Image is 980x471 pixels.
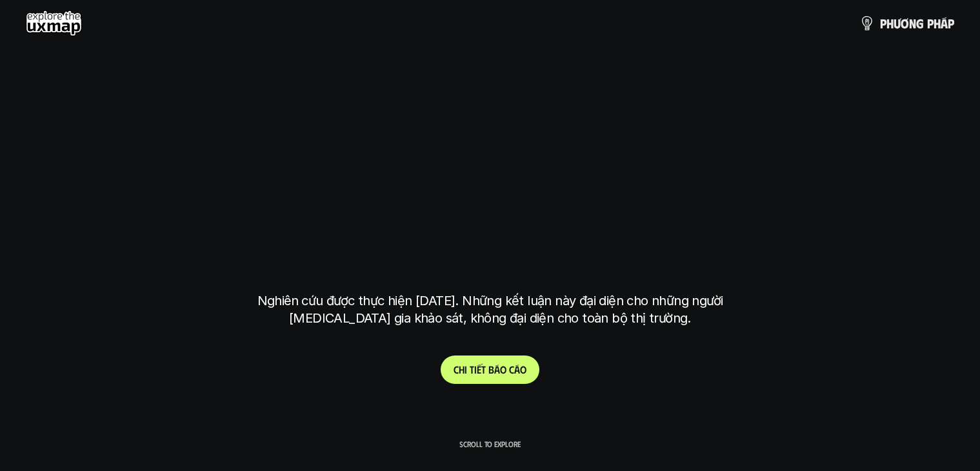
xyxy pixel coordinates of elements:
span: C [454,363,459,376]
span: p [948,16,954,30]
span: h [934,16,941,30]
span: i [465,363,467,376]
h6: Kết quả nghiên cứu [446,84,544,99]
a: phươngpháp [859,10,954,36]
span: g [916,16,924,30]
span: t [470,363,474,376]
span: ư [894,16,901,30]
span: h [886,16,894,30]
span: t [481,363,486,376]
span: o [520,363,526,376]
span: ơ [901,16,909,30]
p: Scroll to explore [459,439,521,448]
span: h [459,363,465,376]
span: n [909,16,916,30]
h1: phạm vi công việc của [255,108,726,162]
span: á [494,363,500,376]
span: b [488,363,494,376]
span: o [500,363,506,376]
p: Nghiên cứu được thực hiện [DATE]. Những kết luận này đại diện cho những người [MEDICAL_DATA] gia ... [248,292,732,327]
span: ế [477,363,481,376]
span: p [927,16,934,30]
span: i [474,363,477,376]
span: p [880,16,886,30]
h1: tại [GEOGRAPHIC_DATA] [260,210,720,264]
a: Chitiếtbáocáo [441,356,539,384]
span: á [514,363,520,376]
span: á [941,16,948,30]
span: c [509,363,514,376]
